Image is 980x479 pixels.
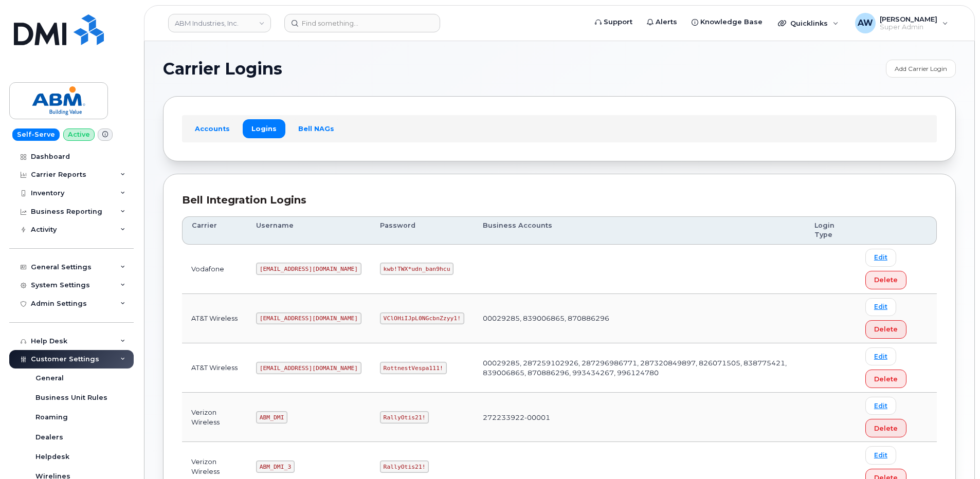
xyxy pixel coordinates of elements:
button: Delete [865,271,906,289]
code: VClOHiIJpL0NGcbnZzyy1! [380,312,464,325]
a: Add Carrier Login [886,60,956,78]
td: AT&T Wireless [182,294,247,343]
code: [EMAIL_ADDRESS][DOMAIN_NAME] [256,362,361,374]
th: Carrier [182,216,247,245]
th: Business Accounts [474,216,806,245]
th: Login Type [805,216,856,245]
a: Edit [865,298,896,316]
code: ABM_DMI [256,411,287,423]
th: Password [371,216,474,245]
span: Delete [874,423,898,433]
th: Username [247,216,371,245]
button: Delete [865,320,906,339]
a: Edit [865,347,896,365]
a: Logins [243,119,285,138]
td: 272233922-00001 [474,393,806,442]
code: RallyOtis21! [380,460,429,473]
span: Delete [874,374,898,384]
a: Bell NAGs [289,119,343,138]
span: Delete [874,275,898,285]
code: [EMAIL_ADDRESS][DOMAIN_NAME] [256,312,361,325]
td: Vodafone [182,245,247,294]
span: Carrier Logins [163,61,282,77]
a: Edit [865,249,896,267]
code: RottnestVespa111! [380,362,447,374]
a: Accounts [186,119,239,138]
td: AT&T Wireless [182,343,247,393]
td: 00029285, 287259102926, 287296986771, 287320849897, 826071505, 838775421, 839006865, 870886296, 9... [474,343,806,393]
code: kwb!TWX*udn_ban9hcu [380,263,453,275]
span: Delete [874,324,898,334]
div: Bell Integration Logins [182,193,937,208]
button: Delete [865,370,906,388]
code: [EMAIL_ADDRESS][DOMAIN_NAME] [256,263,361,275]
code: ABM_DMI_3 [256,460,295,473]
td: 00029285, 839006865, 870886296 [474,294,806,343]
a: Edit [865,446,896,464]
code: RallyOtis21! [380,411,429,423]
td: Verizon Wireless [182,393,247,442]
a: Edit [865,397,896,415]
button: Delete [865,419,906,437]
